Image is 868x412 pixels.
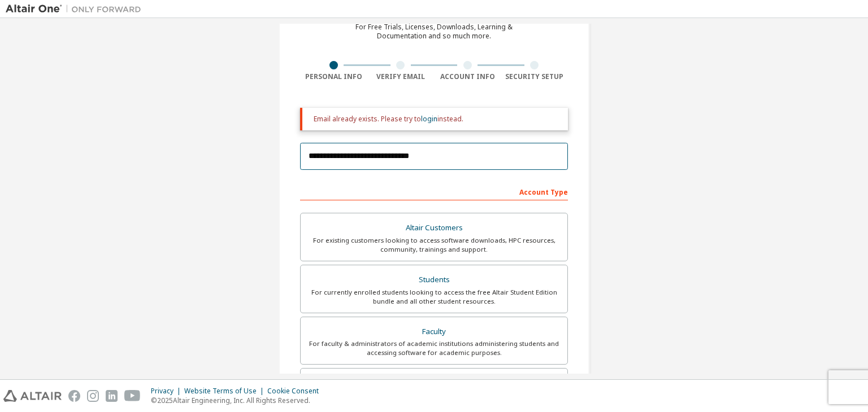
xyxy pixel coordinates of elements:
p: © 2025 Altair Engineering, Inc. All Rights Reserved. [151,396,325,405]
div: Altair Customers [307,220,561,236]
div: For currently enrolled students looking to access the free Altair Student Edition bundle and all ... [307,288,561,306]
img: Altair One [6,3,147,15]
img: altair_logo.svg [3,390,62,402]
div: For Free Trials, Licenses, Downloads, Learning & Documentation and so much more. [355,23,513,41]
img: instagram.svg [87,390,99,402]
img: youtube.svg [124,390,141,402]
div: Personal Info [300,72,367,81]
div: Email already exists. Please try to instead. [314,115,559,124]
img: facebook.svg [68,390,80,402]
div: Students [307,272,561,288]
div: Faculty [307,324,561,340]
div: Cookie Consent [267,387,325,396]
div: For existing customers looking to access software downloads, HPC resources, community, trainings ... [307,236,561,254]
div: For faculty & administrators of academic institutions administering students and accessing softwa... [307,339,561,357]
div: Website Terms of Use [184,387,267,396]
div: Privacy [151,387,184,396]
div: Verify Email [367,72,435,81]
div: Security Setup [501,72,568,81]
div: Account Info [434,72,501,81]
a: login [421,114,437,124]
div: Account Type [300,182,568,200]
img: linkedin.svg [106,390,118,402]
